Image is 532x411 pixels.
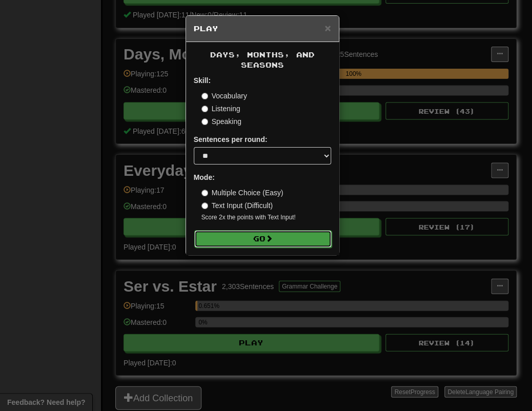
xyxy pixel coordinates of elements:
button: Go [194,230,332,248]
span: Days, Months, and Seasons [210,50,315,69]
label: Vocabulary [201,91,247,101]
label: Multiple Choice (Easy) [201,188,283,198]
label: Listening [201,104,240,114]
strong: Skill: [194,76,211,85]
small: Score 2x the points with Text Input ! [201,213,331,222]
input: Speaking [201,118,208,125]
label: Speaking [201,116,241,127]
span: × [324,22,331,34]
input: Listening [201,106,208,112]
button: Close [324,23,331,33]
strong: Mode: [194,173,215,181]
input: Text Input (Difficult) [201,202,208,209]
h5: Play [194,24,331,34]
input: Multiple Choice (Easy) [201,190,208,196]
label: Text Input (Difficult) [201,200,273,211]
label: Sentences per round: [194,134,268,145]
input: Vocabulary [201,93,208,99]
